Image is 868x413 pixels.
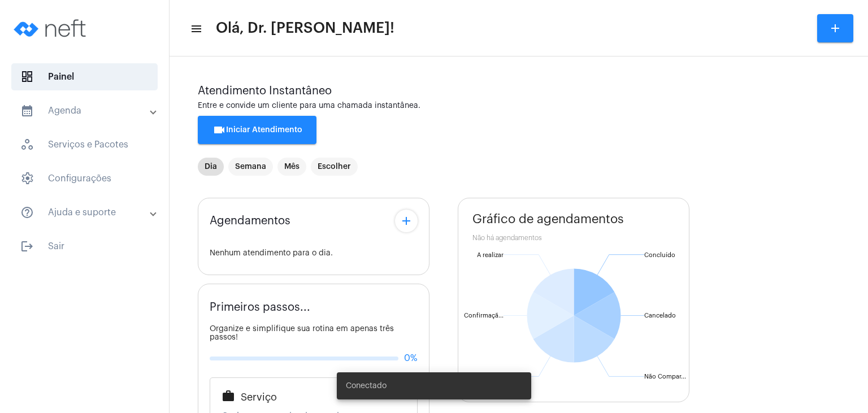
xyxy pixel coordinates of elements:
[277,158,306,176] mat-chip: Mês
[228,158,273,176] mat-chip: Semana
[216,19,394,37] span: Olá, Dr. [PERSON_NAME]!
[400,214,413,228] mat-icon: add
[11,63,158,90] span: Painel
[212,126,302,134] span: Iniciar Atendimento
[9,6,94,51] img: logo-neft-novo-2.png
[20,104,34,118] mat-icon: sidenav icon
[20,138,34,151] span: sidenav icon
[644,312,676,319] text: Cancelado
[198,158,224,176] mat-chip: Dia
[241,392,277,403] span: Serviço
[20,104,151,118] mat-panel-title: Agenda
[20,206,34,219] mat-icon: sidenav icon
[11,131,158,158] span: Serviços e Pacotes
[7,199,169,226] mat-expansion-panel-header: sidenav iconAjuda e suporte
[212,123,226,137] mat-icon: videocam
[20,240,34,253] mat-icon: sidenav icon
[20,172,34,185] span: sidenav icon
[477,252,504,258] text: A realizar
[11,233,158,260] span: Sair
[198,85,840,97] div: Atendimento Instantâneo
[210,325,394,341] span: Organize e simplifique sua rotina em apenas três passos!
[644,373,686,380] text: Não Compar...
[7,97,169,124] mat-expansion-panel-header: sidenav iconAgenda
[20,70,34,84] span: sidenav icon
[644,252,675,258] text: Concluído
[198,102,840,110] div: Entre e convide um cliente para uma chamada instantânea.
[472,212,624,226] span: Gráfico de agendamentos
[210,249,418,258] div: Nenhum atendimento para o dia.
[311,158,358,176] mat-chip: Escolher
[190,22,201,36] mat-icon: sidenav icon
[11,165,158,192] span: Configurações
[20,206,151,219] mat-panel-title: Ajuda e suporte
[198,116,316,144] button: Iniciar Atendimento
[464,312,504,319] text: Confirmaçã...
[210,301,310,314] span: Primeiros passos...
[404,353,418,363] span: 0%
[222,389,235,403] mat-icon: work
[210,215,290,227] span: Agendamentos
[346,380,387,392] span: Conectado
[828,21,842,35] mat-icon: add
